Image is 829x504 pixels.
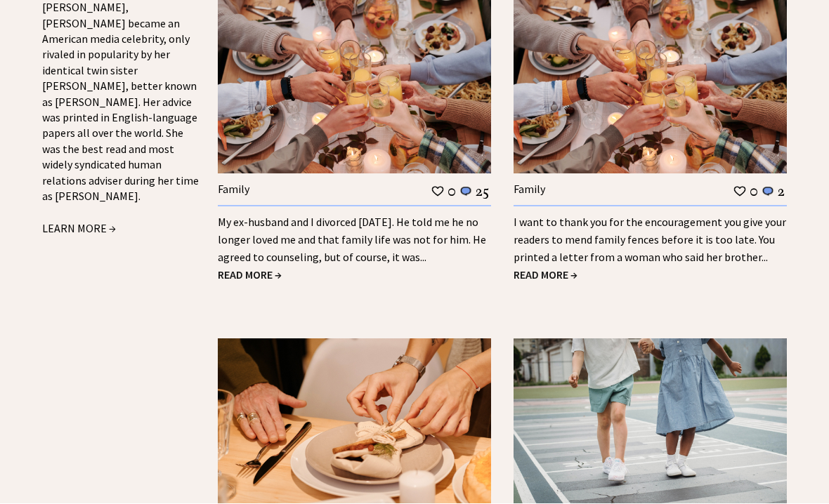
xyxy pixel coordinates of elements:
a: I want to thank you for the encouragement you give your readers to mend family fences before it i... [514,215,786,265]
td: 0 [749,183,759,201]
a: Family [514,183,545,197]
td: 0 [447,183,457,201]
a: READ MORE → [218,268,282,282]
img: heart_outline%201.png [431,185,445,199]
a: Family [218,183,249,197]
td: 2 [777,183,785,201]
a: My ex-husband and I divorced [DATE]. He told me he no longer loved me and that family life was no... [218,215,486,265]
img: message_round%201.png [459,186,473,199]
a: LEARN MORE → [42,222,116,236]
a: READ MORE → [514,268,577,282]
img: message_round%201.png [761,186,775,199]
img: heart_outline%201.png [733,185,747,199]
td: 25 [475,183,490,201]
